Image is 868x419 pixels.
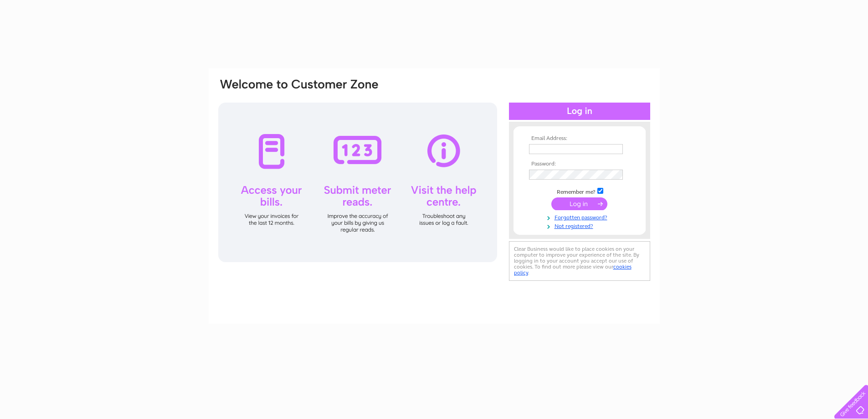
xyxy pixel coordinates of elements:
[529,221,632,230] a: Not registered?
[551,197,607,210] input: Submit
[527,161,632,167] th: Password:
[509,241,650,281] div: Clear Business would like to place cookies on your computer to improve your experience of the sit...
[527,186,632,196] td: Remember me?
[527,135,632,142] th: Email Address:
[529,212,632,221] a: Forgotten password?
[514,264,632,276] a: cookies policy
